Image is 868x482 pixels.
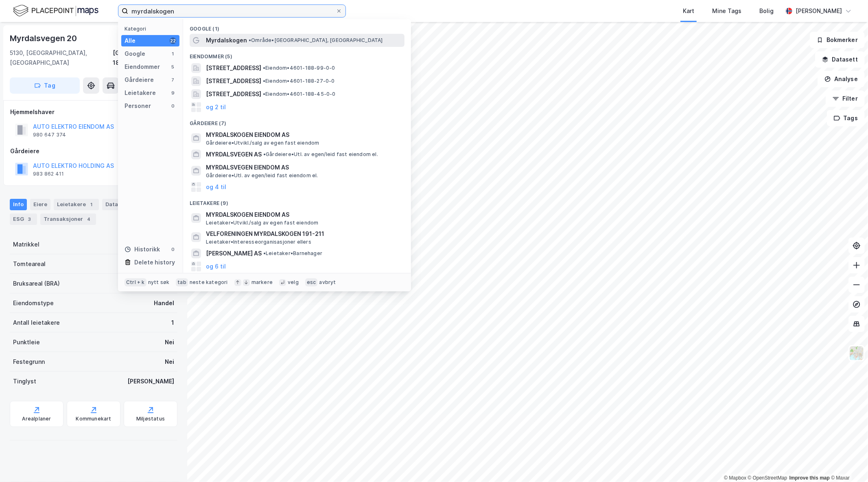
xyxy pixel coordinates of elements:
[165,337,174,347] div: Nei
[251,279,273,286] div: markere
[759,6,774,16] div: Bolig
[13,337,40,347] div: Punktleie
[125,49,145,59] div: Google
[13,376,36,386] div: Tinglyst
[183,19,411,34] div: Google (1)
[87,200,96,209] div: 1
[26,215,34,223] div: 3
[206,220,319,226] span: Leietaker • Utvikl./salg av egen fast eiendom
[249,37,383,44] span: Område • [GEOGRAPHIC_DATA], [GEOGRAPHIC_DATA]
[206,262,226,271] button: og 6 til
[170,246,176,253] div: 0
[815,51,865,68] button: Datasett
[13,4,98,18] img: logo.f888ab2527a4732fd821a326f86c7f29.svg
[10,48,113,68] div: 5130, [GEOGRAPHIC_DATA], [GEOGRAPHIC_DATA]
[10,146,177,156] div: Gårdeiere
[165,357,174,367] div: Nei
[13,240,39,249] div: Matrikkel
[154,298,174,308] div: Handel
[54,199,99,210] div: Leietakere
[206,89,261,99] span: [STREET_ADDRESS]
[818,71,865,87] button: Analyse
[10,77,80,94] button: Tag
[712,6,741,16] div: Mine Tags
[128,5,336,17] input: Søk på adresse, matrikkel, gårdeiere, leietakere eller personer
[263,250,266,256] span: •
[796,6,842,16] div: [PERSON_NAME]
[305,278,318,286] div: esc
[170,90,176,96] div: 9
[183,47,411,62] div: Eiendommer (5)
[125,62,160,72] div: Eiendommer
[22,416,51,422] div: Arealplaner
[125,75,154,85] div: Gårdeiere
[263,78,265,84] span: •
[76,416,111,422] div: Kommunekart
[206,210,401,220] span: MYRDALSKOGEN EIENDOM AS
[849,346,864,361] img: Z
[249,37,251,43] span: •
[170,51,176,57] div: 1
[263,91,265,97] span: •
[827,443,868,482] div: Kontrollprogram for chat
[125,278,146,286] div: Ctrl + k
[134,258,175,267] div: Delete history
[170,37,176,44] div: 22
[125,36,136,46] div: Alle
[125,101,151,111] div: Personer
[125,244,160,254] div: Historikk
[148,279,170,286] div: nytt søk
[127,376,174,386] div: [PERSON_NAME]
[113,48,177,68] div: [GEOGRAPHIC_DATA], 189/351
[102,199,133,210] div: Datasett
[183,114,411,128] div: Gårdeiere (7)
[206,239,311,245] span: Leietaker • Interesseorganisasjoner ellers
[263,65,265,71] span: •
[206,140,319,146] span: Gårdeiere • Utvikl./salg av egen fast eiendom
[206,63,261,73] span: [STREET_ADDRESS]
[827,110,865,126] button: Tags
[10,107,177,117] div: Hjemmelshaver
[288,279,299,286] div: velg
[125,26,179,32] div: Kategori
[13,279,60,288] div: Bruksareal (BRA)
[33,171,64,177] div: 983 862 411
[13,318,60,328] div: Antall leietakere
[33,132,66,138] div: 980 647 374
[206,229,401,239] span: VELFORENINGEN MYRDALSKOGEN 191-211
[206,35,247,45] span: Myrdalskogen
[827,443,868,482] iframe: Chat Widget
[125,88,156,98] div: Leietakere
[170,77,176,83] div: 7
[13,357,45,367] div: Festegrunn
[30,199,50,210] div: Eiere
[10,199,27,210] div: Info
[683,6,694,16] div: Kart
[206,249,262,258] span: [PERSON_NAME] AS
[206,102,226,112] button: og 2 til
[10,32,79,45] div: Myrdalsvegen 20
[170,103,176,109] div: 0
[206,182,226,192] button: og 4 til
[13,259,46,269] div: Tomteareal
[748,475,787,481] a: OpenStreetMap
[183,194,411,208] div: Leietakere (9)
[724,475,746,481] a: Mapbox
[810,32,865,48] button: Bokmerker
[206,76,261,86] span: [STREET_ADDRESS]
[10,213,37,225] div: ESG
[263,78,335,84] span: Eiendom • 4601-188-27-0-0
[263,91,336,97] span: Eiendom • 4601-188-45-0-0
[826,90,865,107] button: Filter
[176,278,188,286] div: tab
[263,151,266,157] span: •
[206,130,401,140] span: MYRDALSKOGEN EIENDOM AS
[319,279,336,286] div: avbryt
[263,151,378,158] span: Gårdeiere • Utl. av egen/leid fast eiendom el.
[789,475,830,481] a: Improve this map
[40,213,96,225] div: Transaksjoner
[206,172,318,179] span: Gårdeiere • Utl. av egen/leid fast eiendom el.
[263,65,335,71] span: Eiendom • 4601-188-99-0-0
[85,215,93,223] div: 4
[170,64,176,70] div: 5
